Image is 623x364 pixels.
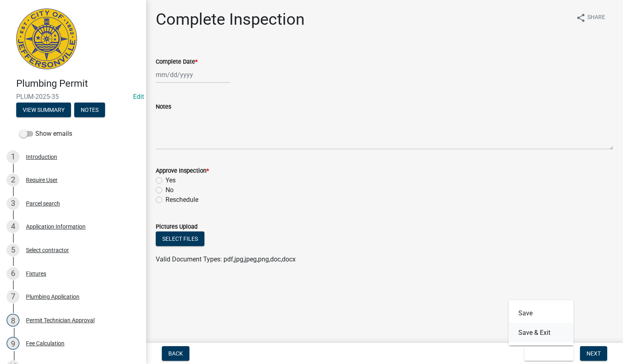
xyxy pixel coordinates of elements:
[156,66,230,83] input: mm/dd/yyyy
[162,346,189,361] button: Back
[580,346,607,361] button: Next
[16,9,77,69] img: City of Jeffersonville, Indiana
[165,185,174,195] label: No
[531,350,562,357] span: Save & Exit
[133,93,144,101] wm-modal-confirm: Edit Application Number
[133,93,144,101] a: Edit
[509,323,574,343] button: Save & Exit
[587,13,605,23] span: Share
[26,224,86,229] div: Application Information
[569,10,612,26] button: shareShare
[19,129,72,139] label: Show emails
[16,93,130,101] span: PLUM-2025-35
[509,300,574,346] div: Save & Exit
[26,201,60,206] div: Parcel search
[74,107,105,113] wm-modal-confirm: Notes
[156,224,198,230] label: Pictures Upload
[6,173,19,186] div: 2
[16,107,71,113] wm-modal-confirm: Summary
[576,13,586,23] i: share
[26,177,58,183] div: Require User
[156,255,296,263] span: Valid Document Types: pdf,jpg,jpeg,png,doc,docx
[168,350,183,357] span: Back
[26,294,79,300] div: Plumbing Application
[74,103,105,117] button: Notes
[26,340,64,346] div: Fee Calculation
[16,103,71,117] button: View Summary
[156,231,204,246] button: Select files
[16,78,140,90] h4: Plumbing Permit
[156,59,198,65] label: Complete Date
[156,168,209,174] label: Approve Inspection
[6,337,19,350] div: 9
[6,314,19,327] div: 8
[156,10,305,29] h1: Complete Inspection
[509,304,574,323] button: Save
[26,271,46,276] div: Fixtures
[6,197,19,210] div: 3
[165,195,198,205] label: Reschedule
[26,317,95,323] div: Permit Technician Approval
[6,220,19,233] div: 4
[26,154,57,160] div: Introduction
[524,346,574,361] button: Save & Exit
[156,104,171,110] label: Notes
[6,290,19,303] div: 7
[6,150,19,163] div: 1
[6,244,19,257] div: 5
[6,267,19,280] div: 6
[165,176,176,185] label: Yes
[586,350,601,357] span: Next
[26,247,69,253] div: Select contractor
